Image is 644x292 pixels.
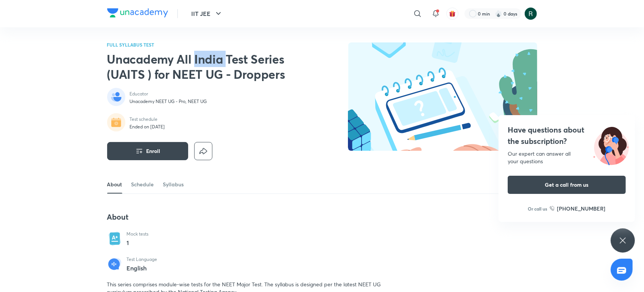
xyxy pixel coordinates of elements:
[508,150,626,165] div: Our expert can answer all your questions
[508,124,626,147] h4: Have questions about the subscription?
[107,52,301,82] h2: Unacademy All India Test Series (UAITS ) for NEET UG - Droppers
[127,231,149,237] p: Mock tests
[147,147,161,155] span: Enroll
[449,10,456,17] img: avatar
[107,42,301,47] p: FULL SYLLABUS TEST
[107,8,168,19] a: Company Logo
[107,175,122,194] a: About
[127,256,157,262] p: Test Language
[495,10,502,17] img: streak
[587,124,635,165] img: ttu_illustration_new.svg
[187,6,228,21] button: IIT JEE
[127,265,157,272] p: English
[131,175,154,194] a: Schedule
[508,176,626,194] button: Get a call from us
[130,91,207,97] p: Educator
[550,205,606,212] a: [PHONE_NUMBER]
[130,98,207,105] p: Unacademy NEET UG - Pro, NEET UG
[557,205,606,212] h6: [PHONE_NUMBER]
[107,142,188,160] button: Enroll
[130,116,165,122] p: Test schedule
[524,7,537,20] img: Khushi Gupta
[528,205,547,212] p: Or call us
[107,8,168,17] img: Company Logo
[130,124,165,130] p: Ended on [DATE]
[163,175,184,194] a: Syllabus
[107,212,392,222] h4: About
[127,238,149,247] p: 1
[446,8,458,20] button: avatar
